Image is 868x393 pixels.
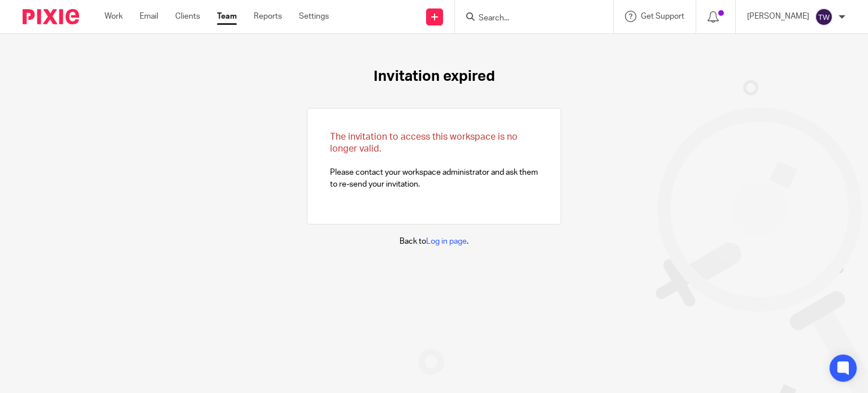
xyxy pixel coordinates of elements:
[140,11,158,22] a: Email
[299,11,329,22] a: Settings
[330,132,518,153] span: The invitation to access this workspace is no longer valid.
[105,11,123,22] a: Work
[330,131,538,190] p: Please contact your workspace administrator and ask them to re-send your invitation.
[254,11,282,22] a: Reports
[747,11,809,22] p: [PERSON_NAME]
[478,14,579,24] input: Search
[217,11,237,22] a: Team
[374,68,495,85] h1: Invitation expired
[175,11,200,22] a: Clients
[400,236,468,247] p: Back to .
[23,9,79,24] img: Pixie
[815,8,833,26] img: svg%3E
[426,237,467,245] a: Log in page
[641,12,684,20] span: Get Support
